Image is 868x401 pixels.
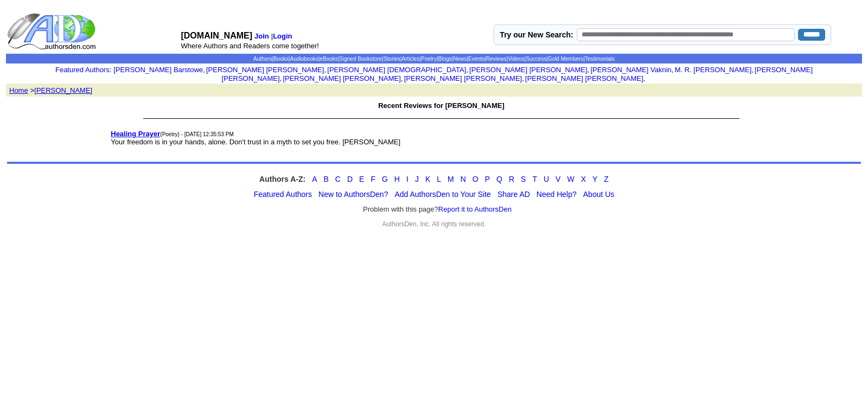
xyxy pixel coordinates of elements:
[347,175,353,183] a: D
[754,67,755,73] font: i
[468,67,469,73] font: i
[473,175,478,183] a: O
[320,56,337,62] a: eBooks
[327,66,466,74] a: [PERSON_NAME] [DEMOGRAPHIC_DATA]
[253,56,615,62] span: | | | | | | | | | | | | | | |
[421,56,437,62] a: Poetry
[363,205,512,214] font: Problem with this page?
[394,175,400,183] a: H
[160,131,233,137] font: (Poetry) - [DATE] 12:35:53 PM
[453,56,467,62] a: News
[556,175,560,183] a: V
[581,175,586,183] a: X
[590,66,671,74] a: [PERSON_NAME] Vaknin
[111,130,160,138] a: Healing Prayer
[406,175,409,183] a: I
[524,76,525,82] font: i
[382,175,388,183] a: G
[394,190,490,199] a: Add AuthorsDen to Your Site
[318,190,388,199] a: New to AuthorsDen?
[500,30,573,39] label: Try our New Search:
[273,56,289,62] a: Books
[592,175,597,183] a: Y
[113,66,203,74] a: [PERSON_NAME] Barstowe
[526,56,546,62] a: Success
[205,67,206,73] font: i
[589,67,590,73] font: i
[485,175,490,183] a: P
[544,175,549,183] a: U
[673,67,674,73] font: i
[30,86,93,94] font: >
[585,56,615,62] a: Testimonials
[437,175,441,183] a: L
[282,76,283,82] font: i
[496,175,502,183] a: Q
[253,56,272,62] a: Authors
[55,66,111,74] font: :
[7,220,861,228] div: AuthorsDen, Inc. All rights reserved.
[34,86,92,94] a: [PERSON_NAME]
[468,56,485,62] a: Events
[404,74,522,82] a: [PERSON_NAME] [PERSON_NAME]
[312,175,317,183] a: A
[111,138,400,146] font: Your freedom is in your hands, alone. Don't trust in a myth to set you free. [PERSON_NAME]
[415,175,419,183] a: J
[403,76,404,82] font: i
[461,175,466,183] a: N
[273,32,292,40] a: Login
[9,86,28,94] font: Home
[378,101,505,110] font: Recent Reviews for [PERSON_NAME]
[548,56,584,62] a: Gold Members
[259,175,305,183] strong: Authors A-Z:
[181,31,252,40] font: [DOMAIN_NAME]
[532,175,537,183] a: T
[290,56,318,62] a: Audiobooks
[323,175,328,183] a: B
[9,85,28,94] a: Home
[222,66,813,82] a: [PERSON_NAME] [PERSON_NAME]
[486,56,507,62] a: Reviews
[402,56,420,62] a: Articles
[509,175,514,183] a: R
[7,12,98,50] img: logo_ad.gif
[371,175,375,183] a: F
[254,32,269,40] a: Join
[604,175,609,183] a: Z
[583,190,615,199] a: About Us
[448,175,454,183] a: M
[438,56,452,62] a: Blogs
[206,66,324,74] a: [PERSON_NAME] [PERSON_NAME]
[525,74,643,82] a: [PERSON_NAME] [PERSON_NAME]
[335,175,341,183] a: C
[113,66,813,82] font: , , , , , , , , , ,
[675,66,752,74] a: M. R. [PERSON_NAME]
[567,175,574,183] a: W
[271,32,294,40] font: |
[497,190,530,199] a: Share AD
[181,42,318,50] font: Where Authors and Readers come together!
[438,205,512,213] a: Report it to AuthorsDen
[645,76,646,82] font: i
[283,74,400,82] a: [PERSON_NAME] [PERSON_NAME]
[339,56,382,62] a: Signed Bookstore
[425,175,430,183] a: K
[254,190,312,199] a: Featured Authors
[508,56,524,62] a: Videos
[55,66,110,74] a: Featured Authors
[537,190,577,199] a: Need Help?
[469,66,587,74] a: [PERSON_NAME] [PERSON_NAME]
[359,175,364,183] a: E
[384,56,400,62] a: Stories
[521,175,526,183] a: S
[326,67,327,73] font: i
